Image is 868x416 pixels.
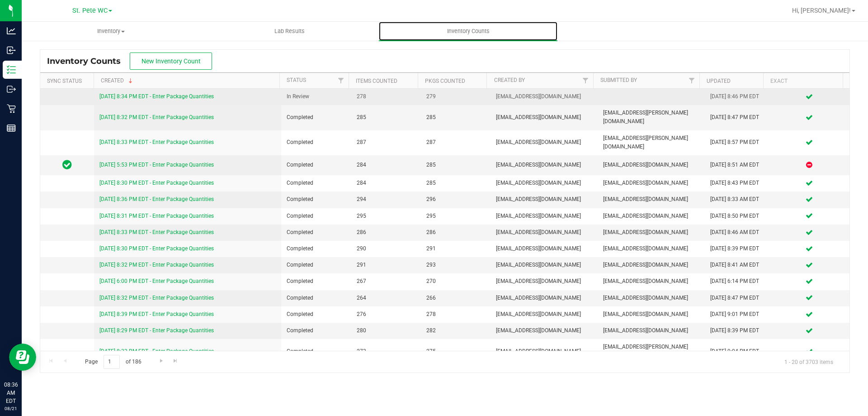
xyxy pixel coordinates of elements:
span: Completed [287,113,345,122]
iframe: Resource center [9,344,36,371]
div: [DATE] 9:01 PM EDT [710,310,764,319]
span: Completed [287,179,345,187]
span: [EMAIL_ADDRESS][DOMAIN_NAME] [603,261,699,269]
span: [EMAIL_ADDRESS][DOMAIN_NAME] [496,310,592,319]
span: 264 [357,294,415,302]
button: New Inventory Count [130,53,212,70]
div: [DATE] 8:33 AM EDT [710,195,764,204]
a: [DATE] 8:30 PM EDT - Enter Package Quantities [99,180,214,186]
span: [EMAIL_ADDRESS][DOMAIN_NAME] [496,138,592,147]
span: 1 - 20 of 3703 items [777,355,840,368]
span: Completed [287,244,345,253]
span: Completed [287,294,345,302]
span: Inventory [22,27,200,35]
span: 284 [357,161,415,169]
a: Updated [707,78,731,84]
span: Completed [287,212,345,220]
span: [EMAIL_ADDRESS][DOMAIN_NAME] [496,261,592,269]
a: [DATE] 8:32 PM EDT - Enter Package Quantities [99,295,214,301]
a: Created [101,77,134,84]
span: Completed [287,161,345,169]
a: Items Counted [356,78,397,84]
a: [DATE] 8:33 PM EDT - Enter Package Quantities [99,139,214,145]
a: Sync Status [47,78,82,84]
div: [DATE] 8:43 PM EDT [710,179,764,187]
span: Page of 186 [77,355,149,369]
span: 287 [426,138,485,147]
span: Completed [287,347,345,356]
span: 295 [357,212,415,220]
span: [EMAIL_ADDRESS][DOMAIN_NAME] [603,179,699,187]
a: Filter [578,73,593,88]
span: 285 [426,113,485,122]
span: [EMAIL_ADDRESS][DOMAIN_NAME] [496,92,592,101]
span: [EMAIL_ADDRESS][DOMAIN_NAME] [496,113,592,122]
span: 270 [426,277,485,286]
span: 266 [426,294,485,302]
a: [DATE] 8:33 PM EDT - Enter Package Quantities [99,348,214,354]
a: Created By [494,77,525,83]
span: Completed [287,277,345,286]
span: [EMAIL_ADDRESS][DOMAIN_NAME] [496,212,592,220]
a: Submitted By [600,77,637,83]
div: [DATE] 8:46 AM EDT [710,228,764,237]
div: [DATE] 6:14 PM EDT [710,277,764,286]
span: [EMAIL_ADDRESS][PERSON_NAME][DOMAIN_NAME] [603,343,699,360]
span: [EMAIL_ADDRESS][DOMAIN_NAME] [603,161,699,169]
span: 282 [426,326,485,335]
span: In Review [287,92,345,101]
span: 291 [426,244,485,253]
span: [EMAIL_ADDRESS][DOMAIN_NAME] [496,244,592,253]
span: [EMAIL_ADDRESS][DOMAIN_NAME] [603,277,699,286]
span: 280 [357,326,415,335]
span: [EMAIL_ADDRESS][DOMAIN_NAME] [496,277,592,286]
span: [EMAIL_ADDRESS][DOMAIN_NAME] [603,195,699,204]
span: [EMAIL_ADDRESS][PERSON_NAME][DOMAIN_NAME] [603,109,699,126]
div: [DATE] 8:50 PM EDT [710,212,764,220]
a: [DATE] 6:00 PM EDT - Enter Package Quantities [99,278,214,284]
span: New Inventory Count [142,57,201,65]
span: 286 [426,228,485,237]
span: 295 [426,212,485,220]
span: [EMAIL_ADDRESS][PERSON_NAME][DOMAIN_NAME] [603,134,699,151]
input: 1 [104,355,120,369]
span: Completed [287,228,345,237]
inline-svg: Outbound [7,85,16,94]
div: [DATE] 8:47 PM EDT [710,113,764,122]
a: Go to the next page [155,355,168,367]
a: [DATE] 8:34 PM EDT - Enter Package Quantities [99,93,214,100]
inline-svg: Reports [7,124,16,133]
span: Inventory Counts [47,56,130,66]
span: 285 [357,113,415,122]
span: [EMAIL_ADDRESS][DOMAIN_NAME] [496,294,592,302]
span: [EMAIL_ADDRESS][DOMAIN_NAME] [603,326,699,335]
a: [DATE] 8:39 PM EDT - Enter Package Quantities [99,311,214,317]
span: [EMAIL_ADDRESS][DOMAIN_NAME] [603,294,699,302]
span: 293 [426,261,485,269]
a: [DATE] 8:32 PM EDT - Enter Package Quantities [99,114,214,120]
span: [EMAIL_ADDRESS][DOMAIN_NAME] [496,195,592,204]
a: Pkgs Counted [425,78,465,84]
span: [EMAIL_ADDRESS][DOMAIN_NAME] [496,161,592,169]
span: 286 [357,228,415,237]
span: 278 [357,92,415,101]
a: Inventory Counts [379,22,557,41]
span: Completed [287,138,345,147]
span: [EMAIL_ADDRESS][DOMAIN_NAME] [496,228,592,237]
span: 267 [357,277,415,286]
span: 273 [357,347,415,356]
span: [EMAIL_ADDRESS][DOMAIN_NAME] [603,244,699,253]
a: [DATE] 8:33 PM EDT - Enter Package Quantities [99,229,214,235]
span: Completed [287,261,345,269]
p: 08:36 AM EDT [4,381,18,405]
span: Completed [287,195,345,204]
span: 291 [357,261,415,269]
span: 276 [357,310,415,319]
a: [DATE] 8:29 PM EDT - Enter Package Quantities [99,327,214,334]
span: 285 [426,161,485,169]
div: [DATE] 8:39 PM EDT [710,326,764,335]
inline-svg: Inventory [7,65,16,74]
span: Completed [287,326,345,335]
span: [EMAIL_ADDRESS][DOMAIN_NAME] [496,179,592,187]
inline-svg: Analytics [7,26,16,35]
